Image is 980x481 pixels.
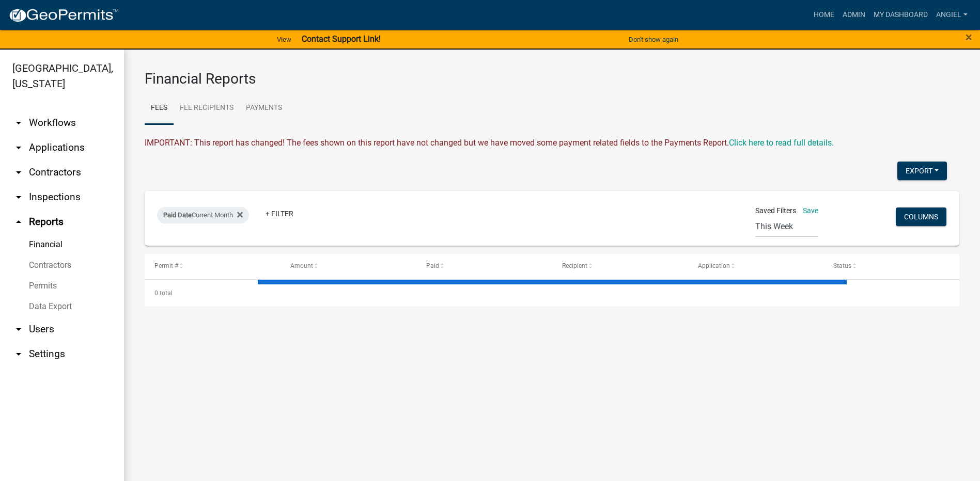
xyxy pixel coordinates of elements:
a: Fee Recipients [174,92,240,125]
span: Paid Date [163,211,192,219]
span: Saved Filters [755,205,796,216]
a: Admin [838,5,869,25]
span: Status [833,262,851,269]
div: 0 total [145,280,959,306]
datatable-header-cell: Recipient [552,254,688,279]
a: angiel [932,5,972,25]
i: arrow_drop_down [12,323,25,335]
i: arrow_drop_down [12,348,25,360]
a: + Filter [257,204,302,223]
span: × [966,30,972,44]
datatable-header-cell: Status [823,254,959,279]
button: Don't show again [625,31,682,48]
button: Close [966,31,972,43]
a: Payments [240,92,288,125]
div: IMPORTANT: This report has changed! The fees shown on this report have not changed but we have mo... [145,137,959,149]
a: Fees [145,92,174,125]
wm-modal-confirm: Upcoming Changes to Daily Fees Report [729,138,834,148]
span: Permit # [154,262,178,269]
span: Application [698,262,730,269]
datatable-header-cell: Amount [281,254,416,279]
i: arrow_drop_down [12,166,25,179]
button: Export [897,162,947,180]
h3: Financial Reports [145,70,959,88]
datatable-header-cell: Permit # [145,254,281,279]
a: Save [803,206,818,215]
a: My Dashboard [869,5,932,25]
span: Paid [426,262,439,269]
i: arrow_drop_up [12,216,25,228]
span: Recipient [562,262,587,269]
a: Home [810,5,838,25]
i: arrow_drop_down [12,191,25,203]
a: Click here to read full details. [729,138,834,148]
i: arrow_drop_down [12,141,25,154]
a: View [273,31,295,48]
datatable-header-cell: Application [688,254,823,279]
span: Amount [290,262,313,269]
button: Columns [896,207,946,226]
strong: Contact Support Link! [302,34,381,44]
i: arrow_drop_down [12,117,25,129]
datatable-header-cell: Paid [416,254,552,279]
div: Current Month [157,207,249,223]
